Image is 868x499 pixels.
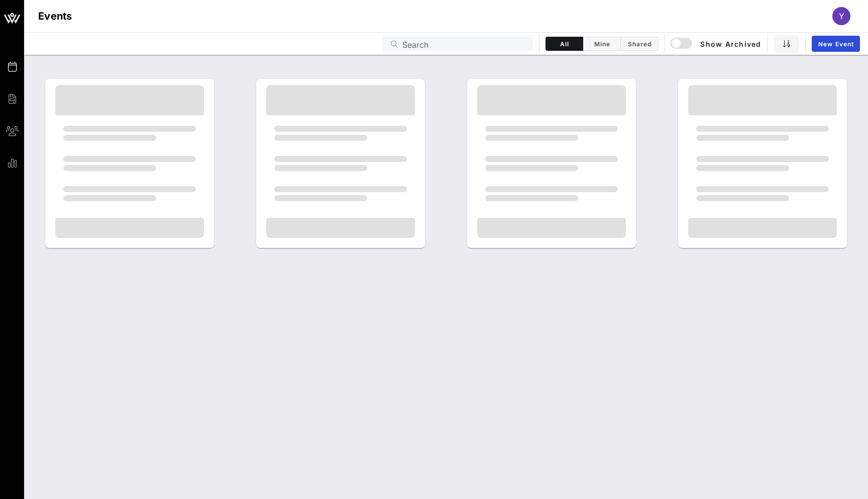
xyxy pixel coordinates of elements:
span: All [552,40,577,48]
button: All [546,37,583,51]
span: Mine [589,40,614,48]
span: New Event [818,40,854,48]
span: Show Archived [672,38,761,50]
button: Show Archived [671,35,762,53]
a: New Event [812,36,860,52]
button: Mine [583,37,621,51]
span: Y [839,11,844,21]
button: Shared [621,37,659,51]
h1: Events [38,8,72,24]
div: Y [832,7,850,25]
span: Shared [627,40,652,48]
